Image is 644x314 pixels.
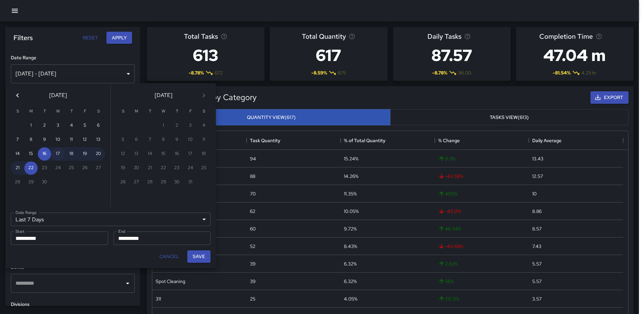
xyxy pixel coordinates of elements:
button: 13 [92,133,105,147]
button: 9 [38,133,51,147]
span: [DATE] [155,91,172,100]
button: 3 [51,119,65,132]
button: 10 [51,133,65,147]
button: 4 [65,119,78,132]
span: Friday [184,105,196,118]
button: 1 [24,119,38,132]
span: Thursday [65,105,77,118]
span: Tuesday [144,105,156,118]
button: 7 [11,133,24,147]
button: 22 [24,161,38,175]
button: 20 [92,147,105,161]
button: 18 [65,147,78,161]
button: 17 [51,147,65,161]
span: Wednesday [52,105,64,118]
button: 11 [65,133,78,147]
label: Start [15,228,25,234]
button: 16 [38,147,51,161]
label: End [118,228,125,234]
span: Tuesday [38,105,51,118]
button: 8 [24,133,38,147]
button: 6 [92,119,105,132]
button: 2 [38,119,51,132]
span: Saturday [92,105,104,118]
button: Save [187,250,211,263]
span: Saturday [198,105,210,118]
span: Sunday [11,105,24,118]
button: Previous month [11,89,24,102]
button: 19 [78,147,92,161]
button: 5 [78,119,92,132]
span: [DATE] [49,91,67,100]
div: Last 7 Days [11,213,211,226]
span: Friday [79,105,91,118]
span: Monday [25,105,37,118]
label: Date Range [15,210,37,215]
button: 12 [78,133,92,147]
span: Sunday [117,105,129,118]
button: 15 [24,147,38,161]
span: Monday [130,105,142,118]
button: Cancel [157,250,182,263]
button: 21 [11,161,24,175]
button: 14 [11,147,24,161]
span: Wednesday [157,105,169,118]
span: Thursday [171,105,183,118]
